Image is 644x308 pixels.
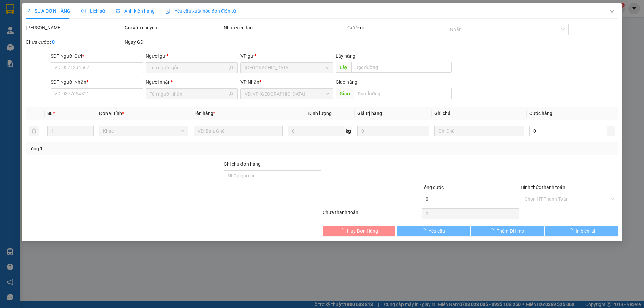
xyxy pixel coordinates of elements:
input: 0 [357,126,429,136]
input: Tên người gửi [150,64,228,71]
span: Giao hàng [336,79,357,85]
span: Lấy [336,62,351,73]
b: 0 [52,39,55,45]
span: VP Nhận [241,79,260,85]
div: VP gửi [241,52,333,60]
button: Close [603,3,622,22]
label: Hình thức thanh toán [521,185,565,190]
label: Ghi chú đơn hàng [224,161,261,167]
input: VD: Bàn, Ghế [194,126,283,136]
span: picture [116,9,120,13]
img: icon [165,9,171,14]
span: Yêu cầu xuất hóa đơn điện tử [165,8,236,14]
span: Lịch sử [81,8,105,14]
span: user [229,91,234,96]
span: loading [568,228,576,233]
span: clock-circle [81,9,86,13]
div: Cước rồi : [347,24,445,32]
span: Ảnh kiện hàng [116,8,155,14]
div: Tổng: 1 [29,145,249,152]
span: loading [421,228,429,233]
span: Giá trị hàng [357,111,382,116]
span: Yêu cầu [429,227,445,235]
input: Ghi Chú [435,126,524,136]
span: loading [340,228,347,233]
span: SL [47,111,53,116]
button: In biên lai [545,226,618,236]
span: Tên hàng [194,111,215,116]
input: Tên người nhận [150,90,228,98]
div: [PERSON_NAME]: [26,24,123,32]
div: Ngày GD: [125,38,222,46]
div: Gói vận chuyển: [125,24,222,32]
span: In biên lai [576,227,595,235]
span: close [609,10,615,15]
button: Yêu cầu [397,226,470,236]
div: Người gửi [146,52,238,60]
input: Ghi chú đơn hàng [224,170,321,181]
button: Thêm ĐH mới [471,226,544,236]
span: Hủy Đơn Hàng [347,227,378,235]
div: Nhân viên tạo: [224,24,346,32]
div: Chưa thanh toán [322,209,421,221]
input: Dọc đường [351,62,452,73]
span: kg [345,126,352,136]
button: delete [29,126,39,136]
th: Ghi chú [432,107,527,120]
span: Tổng cước [422,185,444,190]
span: loading [489,228,497,233]
span: Nha Trang [245,63,329,73]
div: Người nhận [146,78,238,86]
span: Lấy hàng [336,53,355,59]
button: plus [607,126,615,136]
span: Đơn vị tính [99,111,124,116]
div: SĐT Người Gửi [51,52,143,60]
span: Định lượng [308,111,332,116]
button: Hủy Đơn Hàng [323,226,395,236]
input: Dọc đường [354,88,452,99]
span: SỬA ĐƠN HÀNG [26,8,70,14]
div: Chưa cước : [26,38,123,46]
div: SĐT Người Nhận [51,78,143,86]
span: Giao [336,88,354,99]
span: user [229,65,234,70]
span: Thêm ĐH mới [497,227,525,235]
span: edit [26,9,31,13]
span: Khác [103,126,184,136]
span: Cước hàng [529,111,552,116]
